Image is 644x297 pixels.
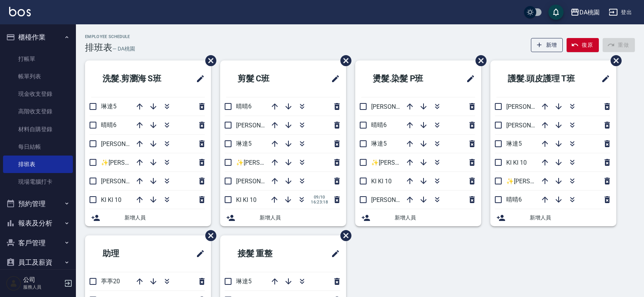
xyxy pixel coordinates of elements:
span: 刪除班表 [200,224,217,247]
span: 修改班表的標題 [191,245,205,263]
div: 新增人員 [490,209,616,226]
span: 琳達5 [506,140,522,147]
span: 琳達5 [236,278,252,285]
a: 現金收支登錄 [3,85,73,103]
div: 新增人員 [85,209,211,226]
button: 員工及薪資 [3,253,73,272]
h5: 公司 [23,276,62,284]
span: 16:23:18 [311,200,328,205]
span: 新增人員 [530,214,610,222]
h3: 排班表 [85,42,112,53]
span: [PERSON_NAME]3 [371,196,420,203]
a: 高階收支登錄 [3,103,73,120]
span: 刪除班表 [335,224,353,247]
span: 晴晴6 [236,103,252,110]
span: 晴晴6 [101,121,117,129]
span: 新增人員 [124,214,205,222]
span: 新增人員 [395,214,475,222]
h2: 護髮.頭皮護理 T班 [496,65,591,92]
button: 復原 [567,38,599,52]
span: [PERSON_NAME]3 [101,178,150,185]
span: [PERSON_NAME]3 [236,122,285,129]
span: 刪除班表 [200,49,217,72]
a: 排班表 [3,156,73,173]
a: 現場電腦打卡 [3,173,73,191]
span: 晴晴6 [371,121,387,129]
span: [PERSON_NAME]8 [506,122,555,129]
button: 客戶管理 [3,233,73,253]
span: 修改班表的標題 [326,245,340,263]
span: KI KI 10 [371,178,392,185]
span: 修改班表的標題 [597,70,610,88]
span: 新增人員 [260,214,340,222]
h6: — DA桃園 [112,45,135,53]
span: [PERSON_NAME]8 [371,103,420,110]
a: 帳單列表 [3,68,73,85]
span: 葶葶20 [101,278,120,285]
span: KI KI 10 [101,196,121,203]
button: 新增 [531,38,563,52]
span: ✨[PERSON_NAME][PERSON_NAME] ✨16 [506,178,621,185]
img: Logo [9,7,31,16]
span: 琳達5 [371,140,387,147]
span: [PERSON_NAME]8 [101,140,150,148]
img: Person [6,276,21,291]
h2: 燙髮.染髮 P班 [361,65,448,92]
a: 每日結帳 [3,138,73,156]
button: DA桃園 [567,5,603,20]
span: 刪除班表 [335,49,353,72]
a: 打帳單 [3,50,73,68]
h2: 接髮 重整 [226,240,305,267]
span: 刪除班表 [605,49,623,72]
button: 報表及分析 [3,213,73,233]
button: save [548,5,564,20]
span: 修改班表的標題 [461,70,475,88]
div: DA桃園 [579,8,600,17]
span: 修改班表的標題 [191,70,205,88]
div: 新增人員 [220,209,346,226]
span: [PERSON_NAME]3 [506,103,555,110]
span: 琳達5 [101,103,117,110]
h2: Employee Schedule [85,34,135,39]
h2: 助理 [91,240,161,267]
h2: 洗髮.剪瀏海 S班 [91,65,182,92]
span: ✨[PERSON_NAME][PERSON_NAME] ✨16 [236,159,351,166]
span: ✨[PERSON_NAME][PERSON_NAME] ✨16 [101,159,216,166]
span: 刪除班表 [470,49,488,72]
div: 新增人員 [355,209,481,226]
span: KI KI 10 [236,196,257,203]
button: 櫃檯作業 [3,27,73,47]
button: 預約管理 [3,194,73,214]
a: 材料自購登錄 [3,121,73,138]
button: 登出 [606,5,635,19]
span: KI KI 10 [506,159,527,166]
span: ✨[PERSON_NAME][PERSON_NAME] ✨16 [371,159,486,166]
span: 晴晴6 [506,196,522,203]
span: 修改班表的標題 [326,70,340,88]
p: 服務人員 [23,284,62,291]
span: 09/10 [311,195,328,200]
h2: 剪髮 C班 [226,65,304,92]
span: 琳達5 [236,140,252,147]
span: [PERSON_NAME]8 [236,178,285,185]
